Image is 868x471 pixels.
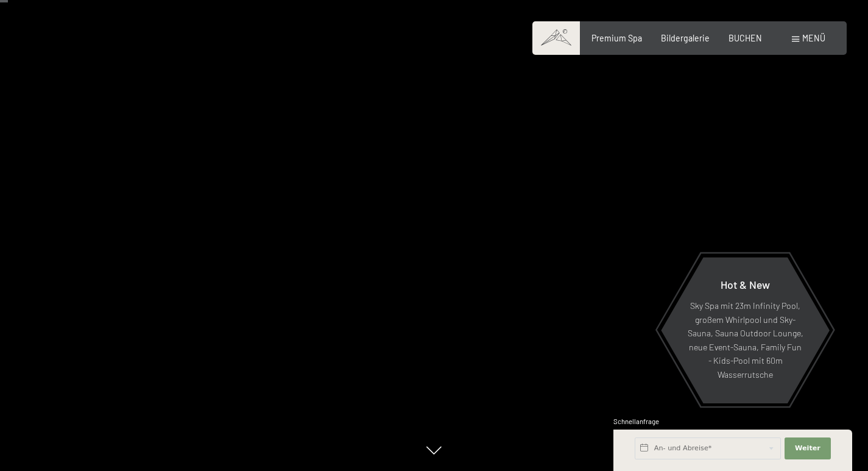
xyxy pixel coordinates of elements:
span: Schnellanfrage [613,417,659,425]
a: Bildergalerie [661,33,710,43]
a: Hot & New Sky Spa mit 23m Infinity Pool, großem Whirlpool und Sky-Sauna, Sauna Outdoor Lounge, ne... [660,257,830,404]
a: BUCHEN [729,33,762,43]
p: Sky Spa mit 23m Infinity Pool, großem Whirlpool und Sky-Sauna, Sauna Outdoor Lounge, neue Event-S... [687,300,803,382]
a: Premium Spa [591,33,642,43]
button: Weiter [785,437,831,459]
span: Hot & New [721,278,770,291]
span: Weiter [795,444,820,453]
span: Menü [802,33,825,43]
